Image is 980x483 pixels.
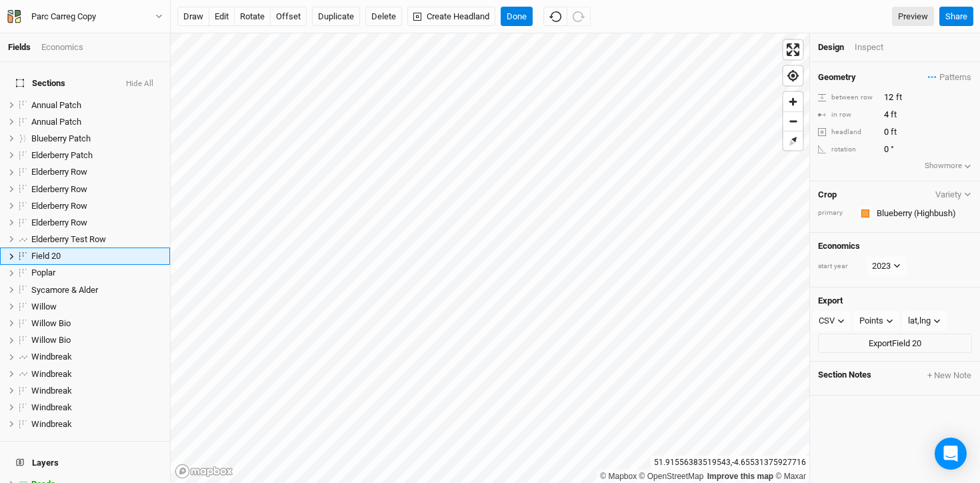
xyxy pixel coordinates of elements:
[639,472,704,481] a: OpenStreetMap
[31,419,72,429] span: Windbreak
[818,334,972,354] button: ExportField 20
[31,150,162,161] div: Elderberry Patch
[651,456,809,470] div: 51.91556383519543 , -4.65531375927716
[818,370,871,382] span: Section Notes
[873,205,972,221] input: Blueberry (Highbush)
[31,100,162,111] div: Annual Patch
[31,150,93,160] span: Elderberry Patch
[31,369,162,380] div: Windbreak
[779,127,806,154] span: Reset bearing to north
[855,41,902,53] div: Inspect
[177,7,209,27] button: draw
[31,285,162,296] div: Sycamore & Alder
[312,7,360,27] button: Duplicate
[939,7,973,27] button: Share
[31,318,71,328] span: Willow Bio
[853,311,899,331] button: Points
[31,184,162,195] div: Elderberry Row
[813,311,851,331] button: CSV
[924,159,973,173] button: Showmore
[818,145,877,155] div: rotation
[927,70,972,85] button: Patterns
[31,167,162,177] div: Elderberry Row
[31,352,162,362] div: Windbreak
[600,472,637,481] a: Mapbox
[775,472,806,481] a: Maxar
[31,335,162,346] div: Willow Bio
[31,419,162,430] div: Windbreak
[818,41,844,53] div: Design
[31,302,162,312] div: Willow
[783,111,803,131] button: Zoom out
[783,92,803,111] button: Zoom in
[31,117,162,127] div: Annual Patch
[125,79,154,89] button: Hide All
[908,314,931,328] div: lat,lng
[892,7,934,27] a: Preview
[31,10,96,23] div: Parc Carreg Copy
[7,9,163,24] button: Parc Carreg Copy
[31,268,162,278] div: Poplar
[783,131,803,150] button: Reset bearing to north
[927,370,972,382] button: + New Note
[818,189,837,200] h4: Crop
[818,72,856,83] h4: Geometry
[31,201,87,211] span: Elderberry Row
[234,7,271,27] button: rotate
[31,234,162,245] div: Elderberry Test Row
[16,78,65,89] span: Sections
[175,464,233,479] a: Mapbox logo
[8,450,162,476] h4: Layers
[707,472,773,481] a: Improve this map
[501,7,533,27] button: Done
[818,241,972,252] h4: Economics
[859,314,883,328] div: Points
[31,133,91,143] span: Blueberry Patch
[31,217,87,227] span: Elderberry Row
[818,262,865,272] div: start year
[783,40,803,59] button: Enter fullscreen
[783,66,803,85] button: Find my location
[31,251,162,262] div: Field 20
[31,217,162,228] div: Elderberry Row
[31,251,61,261] span: Field 20
[31,335,71,345] span: Willow Bio
[866,256,907,276] button: 2023
[935,438,967,470] div: Open Intercom Messenger
[902,311,947,331] button: lat,lng
[31,352,72,362] span: Windbreak
[209,7,235,27] button: edit
[171,33,809,483] canvas: Map
[270,7,307,27] button: offset
[31,167,87,177] span: Elderberry Row
[818,127,877,137] div: headland
[31,402,72,412] span: Windbreak
[31,117,81,127] span: Annual Patch
[819,314,835,328] div: CSV
[935,189,972,199] button: Variety
[41,41,83,53] div: Economics
[365,7,402,27] button: Delete
[31,234,106,244] span: Elderberry Test Row
[818,208,851,218] div: primary
[928,71,971,84] span: Patterns
[31,386,72,396] span: Windbreak
[31,100,81,110] span: Annual Patch
[31,268,55,278] span: Poplar
[31,318,162,329] div: Willow Bio
[818,110,877,120] div: in row
[31,285,98,295] span: Sycamore & Alder
[818,93,877,103] div: between row
[31,369,72,379] span: Windbreak
[31,402,162,413] div: Windbreak
[31,184,87,194] span: Elderberry Row
[31,386,162,396] div: Windbreak
[818,296,972,306] h4: Export
[31,201,162,211] div: Elderberry Row
[567,7,591,27] button: Redo (^Z)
